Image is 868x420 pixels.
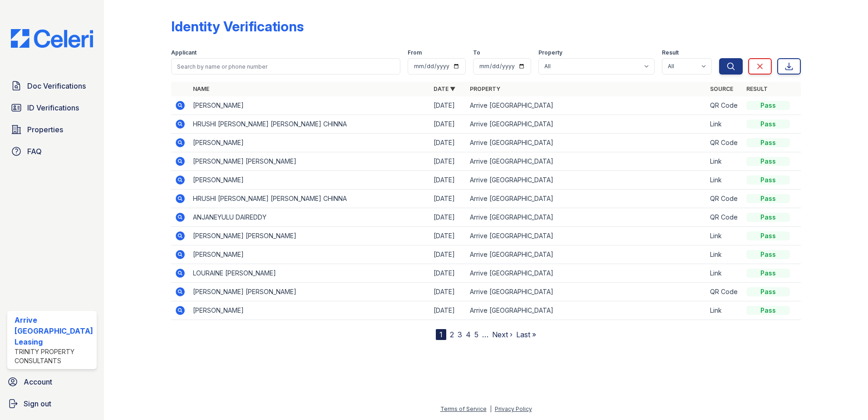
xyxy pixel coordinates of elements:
[482,329,488,340] span: …
[706,301,743,320] td: Link
[466,152,707,171] td: Arrive [GEOGRAPHIC_DATA]
[24,376,52,387] span: Account
[7,120,97,139] a: Properties
[189,171,430,190] td: [PERSON_NAME]
[538,49,562,56] label: Property
[7,142,97,160] a: FAQ
[746,287,790,296] div: Pass
[27,146,42,157] span: FAQ
[189,190,430,208] td: HRUSHI [PERSON_NAME] [PERSON_NAME] CHINNA
[746,175,790,185] div: Pass
[189,134,430,152] td: [PERSON_NAME]
[27,124,63,135] span: Properties
[746,213,790,222] div: Pass
[430,152,466,171] td: [DATE]
[7,99,97,117] a: ID Verifications
[27,80,86,91] span: Doc Verifications
[706,283,743,301] td: QR Code
[171,58,401,75] input: Search by name or phone number
[492,330,513,339] a: Next ›
[189,208,430,227] td: ANJANEYULU DAIREDDY
[746,306,790,315] div: Pass
[706,96,743,115] td: QR Code
[450,330,454,339] a: 2
[15,315,93,347] div: Arrive [GEOGRAPHIC_DATA] Leasing
[490,405,492,412] div: |
[430,208,466,227] td: [DATE]
[706,115,743,134] td: Link
[193,85,209,92] a: Name
[746,138,790,147] div: Pass
[706,227,743,245] td: Link
[436,329,446,340] div: 1
[430,171,466,190] td: [DATE]
[466,134,707,152] td: Arrive [GEOGRAPHIC_DATA]
[746,157,790,166] div: Pass
[189,301,430,320] td: [PERSON_NAME]
[15,347,93,365] div: Trinity Property Consultants
[466,190,707,208] td: Arrive [GEOGRAPHIC_DATA]
[430,190,466,208] td: [DATE]
[470,85,500,92] a: Property
[189,115,430,134] td: HRUSHI [PERSON_NAME] [PERSON_NAME] CHINNA
[746,231,790,240] div: Pass
[171,49,197,56] label: Applicant
[466,301,707,320] td: Arrive [GEOGRAPHIC_DATA]
[4,373,100,391] a: Account
[466,283,707,301] td: Arrive [GEOGRAPHIC_DATA]
[710,85,733,92] a: Source
[171,18,304,35] div: Identity Verifications
[189,264,430,283] td: LOURAINE [PERSON_NAME]
[746,269,790,278] div: Pass
[27,102,79,113] span: ID Verifications
[706,134,743,152] td: QR Code
[7,77,97,95] a: Doc Verifications
[189,245,430,264] td: [PERSON_NAME]
[466,96,707,115] td: Arrive [GEOGRAPHIC_DATA]
[466,227,707,245] td: Arrive [GEOGRAPHIC_DATA]
[516,330,536,339] a: Last »
[440,405,487,412] a: Terms of Service
[430,283,466,301] td: [DATE]
[746,120,790,129] div: Pass
[746,250,790,259] div: Pass
[466,245,707,264] td: Arrive [GEOGRAPHIC_DATA]
[4,29,100,48] img: CE_Logo_Blue-a8612792a0a2168367f1c8372b55b34899dd931a85d93a1a3d3e32e68fde9ad4.png
[430,227,466,245] td: [DATE]
[473,49,480,56] label: To
[706,264,743,283] td: Link
[189,96,430,115] td: [PERSON_NAME]
[746,101,790,110] div: Pass
[189,152,430,171] td: [PERSON_NAME] [PERSON_NAME]
[408,49,422,56] label: From
[434,85,455,92] a: Date ▼
[430,264,466,283] td: [DATE]
[466,208,707,227] td: Arrive [GEOGRAPHIC_DATA]
[466,264,707,283] td: Arrive [GEOGRAPHIC_DATA]
[430,115,466,134] td: [DATE]
[458,330,462,339] a: 3
[430,134,466,152] td: [DATE]
[662,49,679,56] label: Result
[706,152,743,171] td: Link
[430,96,466,115] td: [DATE]
[495,405,532,412] a: Privacy Policy
[746,194,790,203] div: Pass
[466,115,707,134] td: Arrive [GEOGRAPHIC_DATA]
[466,330,471,339] a: 4
[706,171,743,190] td: Link
[430,301,466,320] td: [DATE]
[24,398,51,409] span: Sign out
[706,190,743,208] td: QR Code
[706,245,743,264] td: Link
[466,171,707,190] td: Arrive [GEOGRAPHIC_DATA]
[4,395,100,413] a: Sign out
[189,283,430,301] td: [PERSON_NAME] [PERSON_NAME]
[430,245,466,264] td: [DATE]
[706,208,743,227] td: QR Code
[189,227,430,245] td: [PERSON_NAME] [PERSON_NAME]
[746,85,768,92] a: Result
[474,330,478,339] a: 5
